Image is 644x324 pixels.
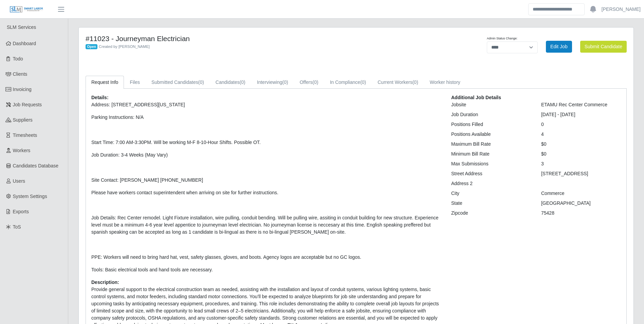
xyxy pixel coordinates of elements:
div: Address 2 [446,180,536,187]
span: Workers [13,148,31,153]
h4: #11023 - Journeyman Electrician [86,34,397,43]
span: ToS [13,224,21,230]
div: Minimum Bill Rate [446,150,536,158]
div: Jobsite [446,101,536,108]
a: [PERSON_NAME] [602,6,641,13]
div: [GEOGRAPHIC_DATA] [536,200,626,207]
div: 4 [536,131,626,138]
div: ETAMU Rec Center Commerce [536,101,626,108]
a: Offers [294,76,324,89]
a: Candidates [210,76,251,89]
div: 3 [536,160,626,167]
img: SLM Logo [10,6,43,13]
a: Worker history [424,76,466,89]
a: Files [124,76,146,89]
b: Details: [91,95,109,100]
p: Parking Instructions: N/A [91,114,441,121]
p: Start Time: 7:00 AM-3:30PM. Will be working M-F 8-10-Hour Shifts. Possible OT. [91,139,441,146]
div: [DATE] - [DATE] [536,111,626,118]
b: Description: [91,280,119,285]
span: (0) [313,79,318,85]
span: Candidates Database [13,163,59,168]
span: (0) [198,79,204,85]
p: Address: [STREET_ADDRESS][US_STATE] [91,101,441,108]
span: (0) [282,79,288,85]
div: Max Submissions [446,160,536,167]
p: Job Duration: 3-4 Weeks (May Vary) [91,151,441,159]
span: Users [13,178,25,184]
div: [STREET_ADDRESS] [536,170,626,177]
span: (0) [412,79,418,85]
span: Open [86,44,97,50]
p: Job Details: Rec Center remodel. Light Fixture installation, wire pulling, conduit bending. Will ... [91,214,441,236]
span: Job Requests [13,102,42,107]
p: Site Contact: [PERSON_NAME] [PHONE_NUMBER] [91,177,441,184]
a: Current Workers [372,76,424,89]
span: Invoicing [13,87,32,92]
span: Suppliers [13,117,33,123]
p: Please have workers contact superintendent when arriving on site for further instructions. [91,189,441,196]
a: Interviewing [251,76,294,89]
div: $0 [536,141,626,148]
b: Additional Job Details [451,95,501,100]
div: $0 [536,150,626,158]
a: Edit Job [546,41,572,53]
a: Request Info [86,76,124,89]
div: State [446,200,536,207]
div: City [446,190,536,197]
div: Positions Available [446,131,536,138]
span: System Settings [13,194,47,199]
span: Dashboard [13,41,36,46]
div: Maximum Bill Rate [446,141,536,148]
span: Todo [13,56,23,61]
input: Search [528,3,585,15]
div: Commerce [536,190,626,197]
a: In Compliance [324,76,372,89]
div: Job Duration [446,111,536,118]
label: Admin Status Change: [487,36,517,41]
span: Timesheets [13,132,37,138]
div: 75428 [536,210,626,217]
span: SLM Services [7,24,36,30]
p: PPE: Workers will need to bring hard hat, vest, safety glasses, gloves, and boots. Agency logos a... [91,254,441,261]
span: Exports [13,209,29,214]
div: Street Address [446,170,536,177]
div: 0 [536,121,626,128]
span: Clients [13,71,27,77]
button: Submit Candidate [580,41,627,53]
span: (0) [240,79,245,85]
div: Zipcode [446,210,536,217]
p: Tools: Basic electrical tools and hand tools are necessary. [91,266,441,273]
div: Positions Filled [446,121,536,128]
span: Created by [PERSON_NAME] [99,44,150,49]
span: (0) [360,79,366,85]
a: Submitted Candidates [146,76,210,89]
